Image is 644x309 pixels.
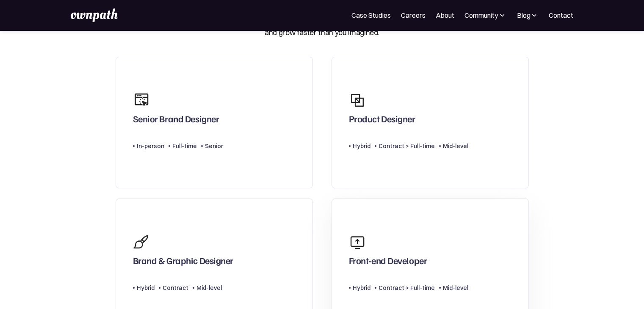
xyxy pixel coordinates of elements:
div: Community [464,10,506,20]
div: Mid-level [196,283,222,293]
div: Hybrid [137,283,155,293]
div: Senior [205,141,223,151]
a: Senior Brand DesignerIn-personFull-timeSenior [116,57,313,188]
div: Contract > Full-time [379,283,435,293]
div: Senior Brand Designer [133,113,219,128]
div: Front-end Developer [349,255,427,270]
div: Contract [163,283,188,293]
a: Case Studies [351,10,391,20]
div: Blog [517,10,530,20]
a: Product DesignerHybridContract > Full-timeMid-level [332,57,529,188]
div: Mid-level [443,283,468,293]
a: Careers [401,10,426,20]
div: Hybrid [353,141,370,151]
div: Community [464,10,498,20]
a: Contact [549,10,573,20]
div: Product Designer [349,113,415,128]
div: Contract > Full-time [379,141,435,151]
div: Brand & Graphic Designer [133,255,233,270]
div: Full-time [172,141,197,151]
div: Blog [517,10,539,20]
div: In-person [137,141,164,151]
a: About [436,10,454,20]
div: Hybrid [353,283,370,293]
div: Mid-level [443,141,468,151]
